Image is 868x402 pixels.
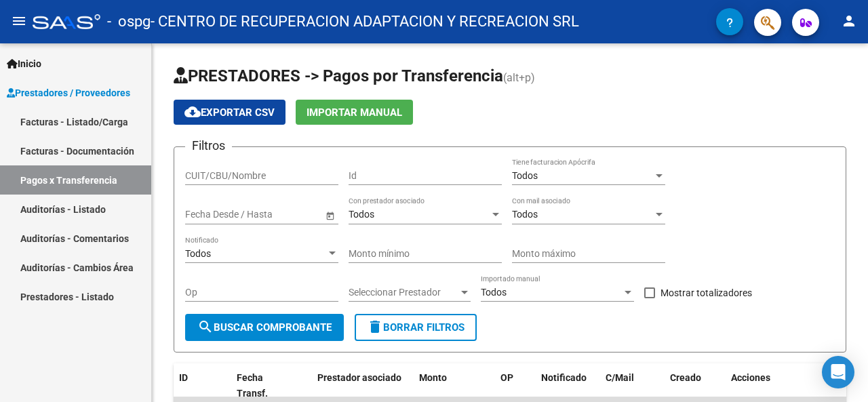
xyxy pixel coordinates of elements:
span: Todos [185,248,211,259]
span: Prestador asociado [317,372,401,383]
mat-icon: person [841,13,857,29]
span: PRESTADORES -> Pagos por Transferencia [174,66,503,85]
span: Todos [512,170,538,181]
span: - ospg [107,7,151,37]
span: Buscar Comprobante [197,321,332,334]
span: Prestadores / Proveedores [7,85,130,100]
span: Inicio [7,56,41,71]
span: Notificado [541,372,587,383]
mat-icon: menu [11,13,27,29]
span: Monto [419,372,447,383]
span: Creado [670,372,701,383]
mat-icon: search [197,319,214,335]
span: Borrar Filtros [367,321,465,334]
button: Buscar Comprobante [185,314,344,341]
span: Seleccionar Prestador [349,287,458,298]
input: Fecha fin [246,209,313,220]
span: Fecha Transf. [237,372,268,399]
span: Exportar CSV [184,106,275,119]
button: Open calendar [323,208,337,222]
span: (alt+p) [503,71,535,84]
span: C/Mail [606,372,634,383]
span: - CENTRO DE RECUPERACION ADAPTACION Y RECREACION SRL [151,7,579,37]
span: Importar Manual [307,106,402,119]
span: Todos [512,209,538,220]
span: Todos [481,287,507,298]
mat-icon: delete [367,319,383,335]
div: Open Intercom Messenger [822,356,854,388]
span: Acciones [731,372,770,383]
span: ID [179,372,188,383]
button: Exportar CSV [174,100,285,125]
h3: Filtros [185,136,232,155]
span: Mostrar totalizadores [660,285,752,301]
span: OP [500,372,513,383]
input: Fecha inicio [185,209,235,220]
mat-icon: cloud_download [184,104,201,120]
button: Borrar Filtros [355,314,477,341]
button: Importar Manual [296,100,413,125]
span: Todos [349,209,374,220]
